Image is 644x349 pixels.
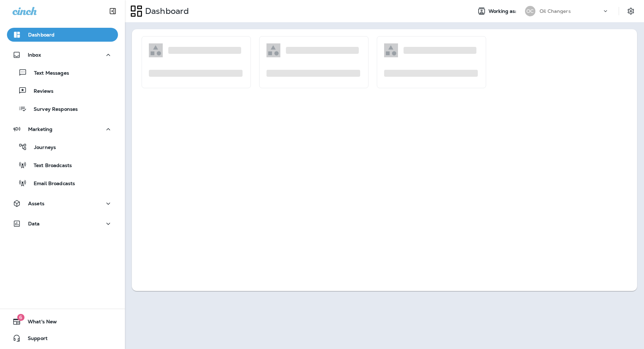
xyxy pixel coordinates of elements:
[27,181,75,187] p: Email Broadcasts
[28,52,41,58] p: Inbox
[21,319,57,327] span: What's New
[7,83,118,98] button: Reviews
[28,126,52,132] p: Marketing
[17,314,24,321] span: 6
[489,8,518,14] span: Working as:
[625,5,637,17] button: Settings
[7,158,118,172] button: Text Broadcasts
[7,197,118,210] button: Assets
[7,315,118,329] button: 6What's New
[7,122,118,136] button: Marketing
[28,221,40,226] p: Data
[27,106,78,113] p: Survey Responses
[7,65,118,80] button: Text Messages
[525,6,535,16] div: OC
[27,88,53,95] p: Reviews
[7,28,118,42] button: Dashboard
[27,144,56,151] p: Journeys
[28,201,44,206] p: Assets
[103,4,122,18] button: Collapse Sidebar
[28,32,54,38] p: Dashboard
[7,331,118,345] button: Support
[142,6,189,16] p: Dashboard
[21,335,48,344] span: Support
[7,48,118,62] button: Inbox
[7,101,118,116] button: Survey Responses
[27,70,69,77] p: Text Messages
[7,217,118,231] button: Data
[7,176,118,190] button: Email Broadcasts
[27,163,72,169] p: Text Broadcasts
[7,140,118,154] button: Journeys
[540,8,571,14] p: Oil Changers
